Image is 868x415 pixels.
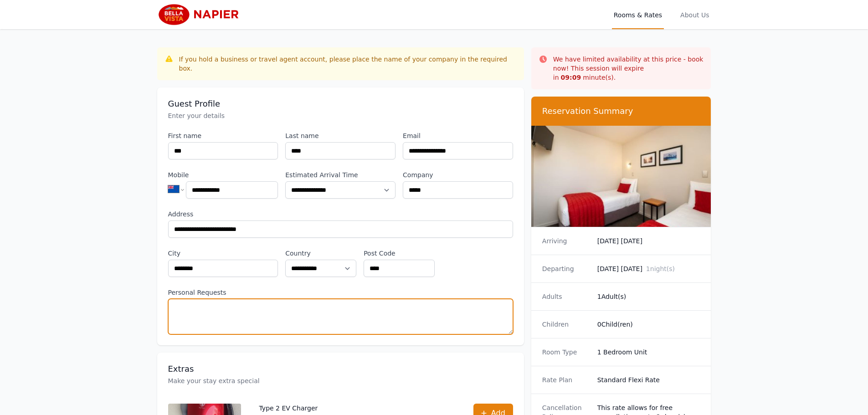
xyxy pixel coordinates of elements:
img: Bella Vista Napier [157,4,245,26]
label: Estimated Arrival Time [285,170,395,179]
span: 1 night(s) [646,265,675,272]
label: Country [285,249,356,258]
label: First name [168,131,278,140]
p: Type 2 EV Charger [259,404,455,413]
label: Personal Requests [168,288,513,297]
label: City [168,249,278,258]
dt: Rate Plan [542,375,590,384]
h3: Extras [168,364,513,374]
dd: [DATE] [DATE] [597,264,700,273]
dd: [DATE] [DATE] [597,236,700,246]
img: 1 Bedroom Unit [531,126,711,227]
p: Make your stay extra special [168,376,513,385]
dt: Adults [542,292,590,301]
label: Last name [285,131,395,140]
dd: 0 Child(ren) [597,320,700,329]
dd: Standard Flexi Rate [597,375,700,384]
label: Mobile [168,170,278,179]
p: Enter your details [168,111,513,120]
h3: Guest Profile [168,98,513,109]
dd: 1 Bedroom Unit [597,348,700,357]
dt: Children [542,320,590,329]
label: Address [168,210,513,219]
dd: 1 Adult(s) [597,292,700,301]
label: Post Code [364,249,435,258]
label: Email [403,131,513,140]
div: If you hold a business or travel agent account, please place the name of your company in the requ... [179,55,517,73]
label: Company [403,170,513,179]
dt: Room Type [542,348,590,357]
h3: Reservation Summary [542,106,700,117]
dt: Arriving [542,236,590,246]
dt: Departing [542,264,590,273]
strong: 09 : 09 [561,74,581,81]
p: We have limited availability at this price - book now! This session will expire in minute(s). [553,55,704,82]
